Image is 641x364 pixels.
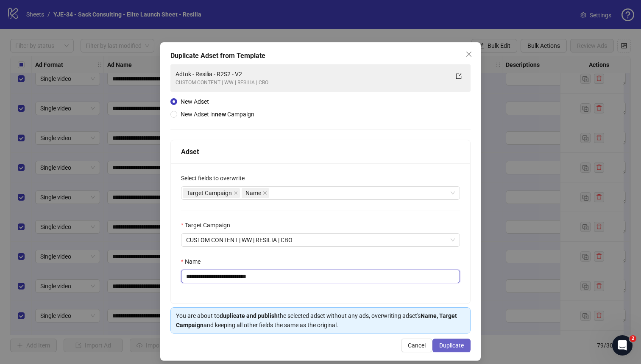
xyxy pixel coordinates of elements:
[176,79,449,87] div: CUSTOM CONTENT | WW | RESILIA | CBO
[408,342,426,349] span: Cancel
[181,146,460,157] div: Adset
[439,342,464,349] span: Duplicate
[181,221,236,230] label: Target Campaign
[181,270,460,283] input: Name
[462,47,476,61] button: Close
[176,69,449,79] div: Adtok - Resilia - R2S2 - V2
[181,111,254,118] span: New Adset in Campaign
[432,339,471,352] button: Duplicate
[220,312,278,319] strong: duplicate and publish
[234,191,238,195] span: close
[215,111,226,118] strong: new
[401,339,432,352] button: Cancel
[245,188,261,198] span: Name
[176,312,457,328] strong: Name, Target Campaign
[242,188,269,198] span: Name
[465,51,472,58] span: close
[263,191,267,195] span: close
[181,98,209,105] span: New Adset
[170,51,471,61] div: Duplicate Adset from Template
[181,174,250,183] label: Select fields to overwrite
[456,73,462,79] span: export
[612,335,633,356] iframe: Intercom live chat
[176,311,465,330] div: You are about to the selected adset without any ads, overwriting adset's and keeping all other fi...
[181,257,206,266] label: Name
[187,188,232,198] span: Target Campaign
[183,188,240,198] span: Target Campaign
[186,234,455,246] span: CUSTOM CONTENT | WW | RESILIA | CBO
[630,335,636,342] span: 2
